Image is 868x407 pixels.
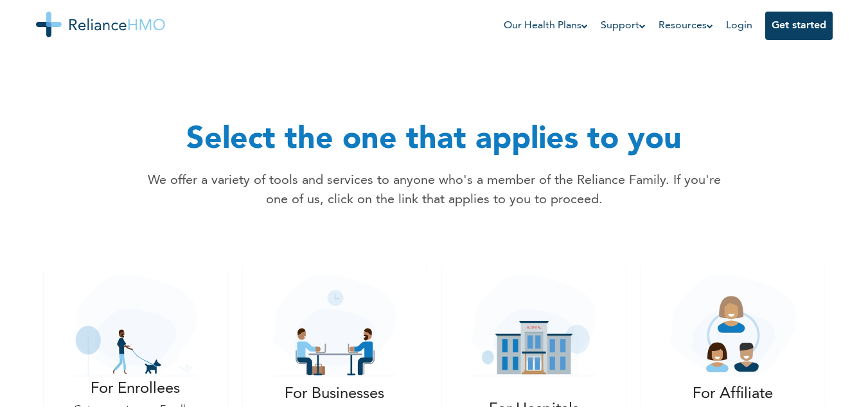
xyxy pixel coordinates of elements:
[455,274,613,377] img: hospital_icon.svg
[145,171,723,210] p: We offer a variety of tools and services to anyone who's a member of the Reliance Family. If you'...
[256,274,414,377] img: business_icon.svg
[57,377,215,401] p: For Enrollees
[601,18,646,33] a: Support
[256,383,414,406] p: For Businesses
[654,383,812,406] p: For Affiliate
[765,12,833,40] button: Get started
[504,18,588,33] a: Our Health Plans
[726,21,752,31] a: Login
[659,18,713,33] a: Resources
[145,117,723,163] h1: Select the one that applies to you
[57,274,215,377] img: single_guy_icon.svg
[654,274,812,377] img: affiliate-icon.svg
[36,12,165,37] img: Reliance HMO's Logo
